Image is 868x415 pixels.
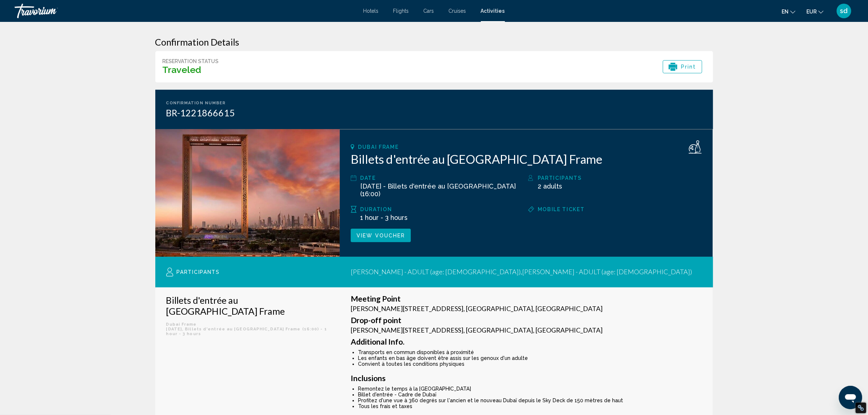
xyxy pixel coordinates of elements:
[449,8,466,14] a: Cruises
[834,3,853,19] button: User Menu
[30,46,35,52] img: tab_domain_overview_orange.svg
[839,386,862,409] iframe: Bouton de lancement de la fenêtre de messagerie
[358,361,702,367] li: Convient à toutes les conditions physiques
[38,47,56,51] div: Domaine
[481,8,505,14] a: Activities
[20,12,36,18] div: v 4.0.24
[351,295,702,303] h3: Meeting Point
[358,144,398,150] span: Dubai Frame
[806,6,824,17] button: Change currency
[351,316,702,324] h3: Drop-off point
[19,19,82,25] div: Domaine: [DOMAIN_NAME]
[351,152,702,166] h2: Billets d'entrée au [GEOGRAPHIC_DATA] Frame
[351,374,702,382] h3: Inclusions
[358,392,702,397] li: Billet d'entrée - Cadre de Dubaï
[91,47,112,51] div: Mots-clés
[360,205,525,214] div: Duration
[15,4,356,18] a: Travorium
[155,36,713,47] h3: Confirmation Details
[538,182,541,190] span: 2
[424,8,434,14] a: Cars
[663,60,702,73] button: Print
[782,6,795,17] button: Change language
[351,229,411,242] button: View Voucher
[360,214,408,221] span: 1 hour - 3 hours
[351,338,702,346] h3: Additional Info.
[681,61,696,73] span: Print
[12,12,17,18] img: logo_orange.svg
[538,174,702,182] div: Participants
[857,404,864,411] div: Restore Info Box &#10;&#10;NoFollow Info:&#10; META-Robots NoFollow: &#09;true&#10; META-Robots N...
[166,295,329,317] h3: Billets d'entrée au [GEOGRAPHIC_DATA] Frame
[357,233,405,238] span: View Voucher
[351,305,702,313] div: [PERSON_NAME][STREET_ADDRESS], [GEOGRAPHIC_DATA], [GEOGRAPHIC_DATA]
[347,268,702,276] div: [PERSON_NAME] - ADULT (age: [DEMOGRAPHIC_DATA]) , [PERSON_NAME] - ADULT (age: [DEMOGRAPHIC_DATA])
[351,326,702,334] div: [PERSON_NAME][STREET_ADDRESS], [GEOGRAPHIC_DATA], [GEOGRAPHIC_DATA]
[83,46,89,52] img: tab_keywords_by_traffic_grey.svg
[177,269,220,275] span: Participants
[358,386,702,392] li: Remontez le temps à la [GEOGRAPHIC_DATA]
[360,174,525,182] div: Date
[782,9,789,15] span: en
[393,8,409,14] a: Flights
[840,7,848,15] span: sd
[358,397,702,403] li: Profitez d'une vue à 360 degrés sur l'ancien et le nouveau Dubaï depuis le Sky Deck de 150 mètres...
[166,322,329,327] p: Dubai Frame
[360,182,516,198] span: [DATE] - Billets d'entrée au [GEOGRAPHIC_DATA] (16:00)
[358,349,702,355] li: Transports en commun disponibles à proximité
[358,403,702,409] li: Tous les frais et taxes
[166,107,235,118] div: BR-1221866615
[12,19,17,25] img: website_grey.svg
[543,182,562,190] span: Adults
[166,101,235,105] div: Confirmation Number
[363,8,379,14] a: Hotels
[166,327,329,336] p: [DATE], Billets d'entrée au [GEOGRAPHIC_DATA] Frame (16:00) - 1 hour - 3 hours
[538,206,585,212] span: Mobile ticket
[806,9,817,15] span: EUR
[358,355,702,361] li: Les enfants en bas âge doivent être assis sur les genoux d'un adulte
[163,58,219,64] div: Reservation Status
[163,64,219,75] h3: Traveled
